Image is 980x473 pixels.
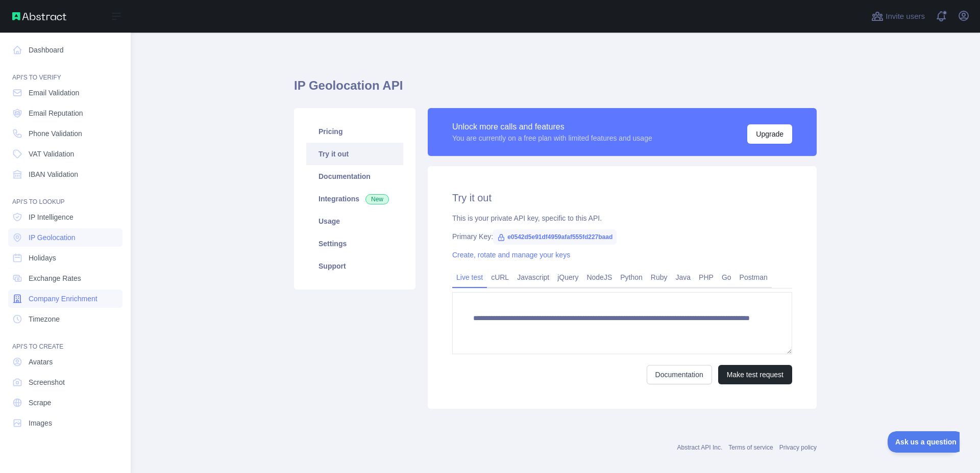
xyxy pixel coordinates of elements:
a: Integrations New [306,188,403,210]
button: Make test request [718,365,792,384]
div: You are currently on a free plan with limited features and usage [452,133,652,143]
a: Email Reputation [8,104,122,122]
div: API'S TO LOOKUP [8,186,122,206]
a: IP Geolocation [8,228,122,247]
span: VAT Validation [29,149,74,159]
a: Try it out [306,143,403,165]
a: Exchange Rates [8,269,122,287]
span: Images [29,418,52,428]
a: Documentation [647,365,712,384]
a: Documentation [306,165,403,188]
a: Pricing [306,120,403,143]
a: Python [616,269,647,285]
a: Timezone [8,310,122,328]
div: API'S TO CREATE [8,330,122,351]
a: Screenshot [8,373,122,391]
a: Holidays [8,249,122,267]
div: Unlock more calls and features [452,121,652,133]
div: API'S TO VERIFY [8,61,122,82]
a: Avatars [8,353,122,371]
a: cURL [487,269,513,285]
a: Go [718,269,736,285]
a: Phone Validation [8,124,122,143]
a: PHP [695,269,718,285]
a: Live test [452,269,487,285]
span: Email Validation [29,88,79,98]
div: This is your private API key, specific to this API. [452,213,792,223]
span: Holidays [29,253,56,263]
span: New [365,194,389,204]
span: Phone Validation [29,128,82,139]
a: Ruby [647,269,672,285]
span: Scrape [29,398,51,408]
button: Upgrade [747,124,792,144]
span: IP Intelligence [29,212,73,222]
a: Dashboard [8,41,122,59]
a: Postman [736,269,772,285]
a: Terms of service [728,444,773,451]
a: Usage [306,210,403,232]
span: Avatars [29,357,53,367]
a: Javascript [513,269,553,285]
div: Primary Key: [452,231,792,242]
a: jQuery [553,269,582,285]
a: Create, rotate and manage your keys [452,251,570,259]
a: Support [306,255,403,277]
a: Scrape [8,393,122,412]
span: Invite users [886,11,925,22]
button: Invite users [869,8,927,24]
a: Abstract API Inc. [677,444,723,451]
span: Email Reputation [29,108,83,118]
a: IBAN Validation [8,165,122,183]
a: Email Validation [8,84,122,102]
a: Images [8,414,122,432]
span: Timezone [29,314,60,324]
span: Screenshot [29,377,65,387]
h2: Try it out [452,191,792,205]
span: Exchange Rates [29,273,81,283]
span: IP Geolocation [29,232,76,243]
span: Company Enrichment [29,294,97,304]
img: Abstract API [12,12,66,20]
span: IBAN Validation [29,169,78,179]
a: VAT Validation [8,145,122,163]
h1: IP Geolocation API [294,77,817,102]
a: Java [672,269,695,285]
a: NodeJS [582,269,616,285]
a: Company Enrichment [8,290,122,308]
iframe: Toggle Customer Support [888,431,960,453]
span: e0542d5e91df4959afaf555fd227baad [493,229,617,245]
a: Settings [306,232,403,255]
a: IP Intelligence [8,208,122,226]
a: Privacy policy [779,444,817,451]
